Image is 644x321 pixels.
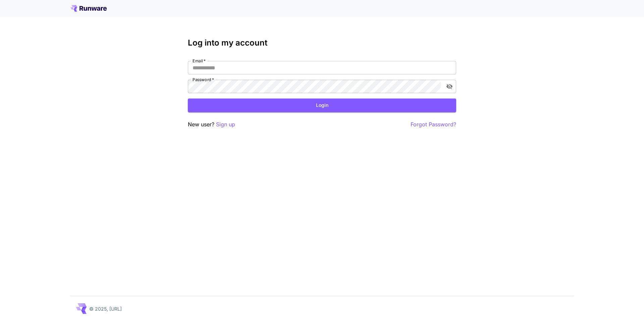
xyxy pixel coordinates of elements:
[216,120,235,129] button: Sign up
[89,305,122,312] p: © 2025, [URL]
[193,77,214,82] label: Password
[188,38,456,48] h3: Log into my account
[443,80,455,92] button: toggle password visibility
[411,120,456,129] button: Forgot Password?
[188,120,235,129] p: New user?
[188,99,456,112] button: Login
[193,58,206,64] label: Email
